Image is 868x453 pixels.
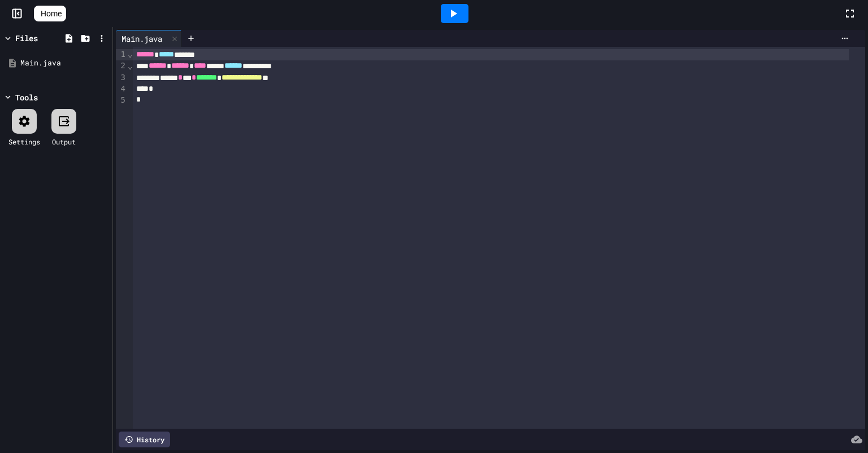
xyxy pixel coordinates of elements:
[34,6,66,21] a: Home
[52,137,76,147] div: Output
[116,95,127,106] div: 5
[116,49,127,60] div: 1
[8,137,40,147] div: Settings
[116,60,127,72] div: 2
[116,83,127,95] div: 4
[116,30,182,47] div: Main.java
[41,8,62,19] span: Home
[20,58,108,69] div: Main.java
[15,32,38,44] div: Files
[127,50,133,59] span: Fold line
[127,61,133,71] span: Fold line
[119,432,170,447] div: History
[116,72,127,83] div: 3
[116,33,168,45] div: Main.java
[15,91,38,103] div: Tools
